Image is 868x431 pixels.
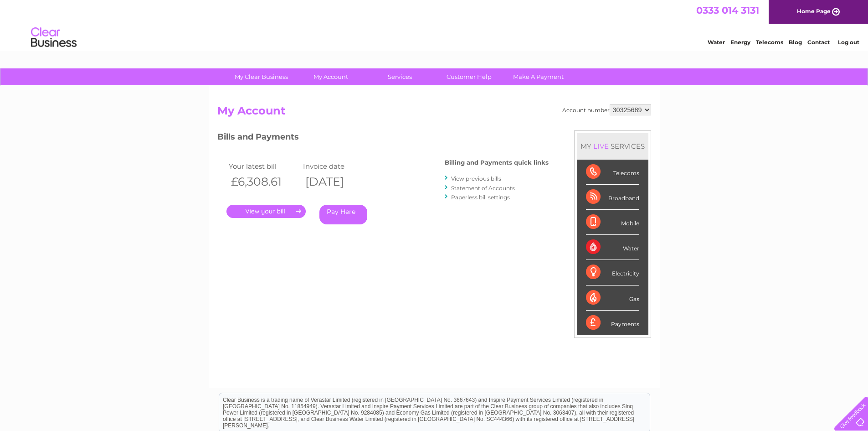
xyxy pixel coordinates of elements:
[226,172,301,191] th: £6,308.61
[789,39,802,46] a: Blog
[301,172,375,191] th: [DATE]
[319,205,367,224] a: Pay Here
[451,194,510,201] a: Paperless bill settings
[217,130,549,146] h3: Bills and Payments
[451,185,515,192] a: Statement of Accounts
[431,68,507,85] a: Customer Help
[577,133,648,159] div: MY SERVICES
[807,39,830,46] a: Contact
[586,311,639,335] div: Payments
[31,24,77,52] img: logo.png
[562,104,651,115] div: Account number
[696,5,759,16] a: 0333 014 3131
[838,39,859,46] a: Log out
[226,160,301,172] td: Your latest bill
[586,286,639,311] div: Gas
[591,142,611,151] div: LIVE
[586,185,639,210] div: Broadband
[224,68,299,85] a: My Clear Business
[362,68,437,85] a: Services
[730,39,750,46] a: Energy
[586,235,639,260] div: Water
[756,39,783,46] a: Telecoms
[219,5,650,44] div: Clear Business is a trading name of Verastar Limited (registered in [GEOGRAPHIC_DATA] No. 3667643...
[217,104,651,122] h2: My Account
[586,210,639,235] div: Mobile
[451,175,501,182] a: View previous bills
[293,68,368,85] a: My Account
[301,160,375,172] td: Invoice date
[586,260,639,285] div: Electricity
[708,39,725,46] a: Water
[501,68,576,85] a: Make A Payment
[226,205,306,218] a: .
[586,160,639,185] div: Telecoms
[445,159,549,166] h4: Billing and Payments quick links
